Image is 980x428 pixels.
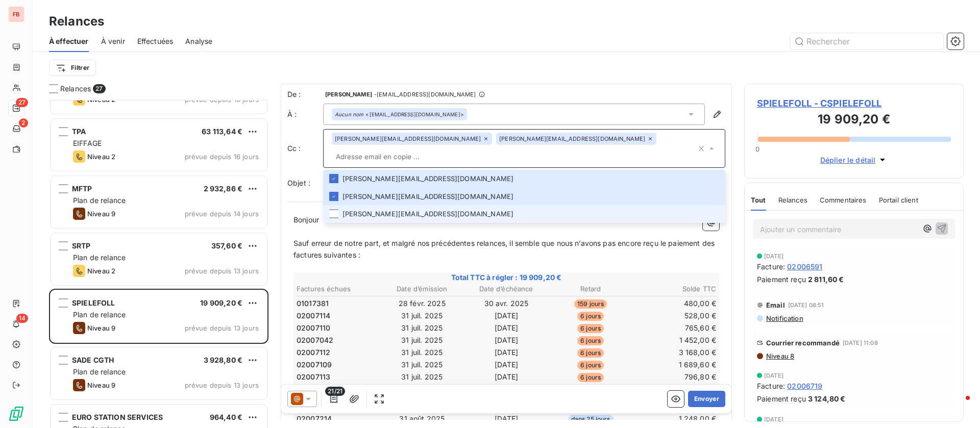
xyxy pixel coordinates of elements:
[778,196,807,204] span: Relances
[757,393,806,404] span: Paiement reçu
[211,241,242,250] span: 357,60 €
[185,153,259,161] span: prévue depuis 16 jours
[297,335,333,345] span: 02007042
[380,347,463,358] td: 31 juil. 2025
[72,127,86,136] span: TPA
[633,413,717,424] td: 1 248,00 €
[577,324,604,333] span: 6 jours
[293,215,319,224] span: Bonjour
[764,372,783,379] span: [DATE]
[633,322,717,334] td: 765,60 €
[335,136,481,142] span: [PERSON_NAME][EMAIL_ADDRESS][DOMAIN_NAME]
[755,145,759,153] span: 0
[185,267,259,275] span: prévue depuis 13 jours
[879,196,918,204] span: Portail client
[633,335,717,346] td: 1 452,00 €
[787,381,822,391] span: 02006719
[765,352,794,360] span: Niveau 8
[87,324,115,332] span: Niveau 9
[464,359,548,370] td: [DATE]
[293,239,717,259] span: Sauf erreur de notre part, et malgré nos précédentes relances, il semble que nous n’avons pas enc...
[577,348,604,358] span: 6 jours
[549,284,632,294] th: Retard
[790,33,943,49] input: Rechercher
[843,340,878,346] span: [DATE] 11:08
[464,298,548,309] td: 30 avr. 2025
[287,179,310,187] span: Objet :
[185,381,259,389] span: prévue depuis 13 jours
[633,310,717,321] td: 528,00 €
[295,272,718,283] span: Total TTC à régler : 19 909,20 €
[87,381,115,389] span: Niveau 9
[380,371,463,383] td: 31 juil. 2025
[464,335,548,346] td: [DATE]
[464,322,548,334] td: [DATE]
[87,153,115,161] span: Niveau 2
[380,335,463,346] td: 31 juil. 2025
[464,371,548,383] td: [DATE]
[87,210,115,218] span: Niveau 9
[766,339,840,347] span: Courrier recommandé
[297,298,329,309] span: 01017381
[72,413,163,421] span: EURO STATION SERVICES
[764,416,783,422] span: [DATE]
[325,91,372,97] span: [PERSON_NAME]
[49,100,268,428] div: grid
[87,267,115,275] span: Niveau 2
[757,110,951,131] h3: 19 909,20 €
[688,391,725,407] button: Envoyer
[210,413,242,421] span: 964,40 €
[204,184,243,193] span: 2 932,86 €
[764,253,783,259] span: [DATE]
[633,371,717,383] td: 796,80 €
[757,96,951,110] span: SPIELEFOLL - CSPIELEFOLL
[380,413,463,424] td: 31 août 2025
[49,12,104,31] h3: Relances
[296,413,379,424] td: 02007214
[72,356,114,364] span: SADE CGTH
[16,98,28,107] span: 27
[16,314,28,323] span: 14
[296,284,379,294] th: Factures échues
[323,188,725,206] li: [PERSON_NAME][EMAIL_ADDRESS][DOMAIN_NAME]
[757,261,785,272] span: Facture :
[765,314,803,322] span: Notification
[787,261,822,272] span: 02006591
[297,347,330,358] span: 02007112
[200,298,242,307] span: 19 909,20 €
[577,361,604,370] span: 6 jours
[185,210,259,218] span: prévue depuis 14 jours
[72,241,91,250] span: SRTP
[817,154,891,166] button: Déplier le détail
[297,360,332,370] span: 02007109
[577,312,604,321] span: 6 jours
[297,323,330,333] span: 02007110
[332,149,696,164] input: Adresse email en copie ...
[820,155,876,165] span: Déplier le détail
[820,196,867,204] span: Commentaires
[464,310,548,321] td: [DATE]
[49,60,96,76] button: Filtrer
[72,184,92,193] span: MFTP
[757,274,806,285] span: Paiement reçu
[945,393,970,418] iframe: Intercom live chat
[633,284,717,294] th: Solde TTC
[202,127,242,136] span: 63 113,64 €
[808,393,846,404] span: 3 124,80 €
[73,196,126,205] span: Plan de relance
[297,311,330,321] span: 02007114
[380,322,463,334] td: 31 juil. 2025
[60,84,91,94] span: Relances
[574,299,607,309] span: 159 jours
[577,336,604,345] span: 6 jours
[633,359,717,370] td: 1 689,60 €
[464,413,548,424] td: [DATE]
[464,284,548,294] th: Date d’échéance
[185,36,212,46] span: Analyse
[73,139,102,147] span: EIFFAGE
[297,372,330,382] span: 02007113
[287,143,323,154] label: Cc :
[335,111,363,118] em: Aucun nom
[577,373,604,382] span: 6 jours
[325,387,345,396] span: 21/21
